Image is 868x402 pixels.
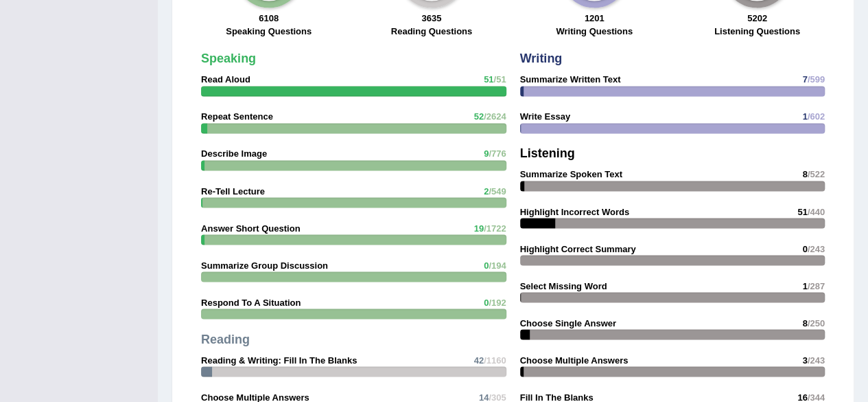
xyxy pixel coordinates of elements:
[484,148,489,159] span: 9
[808,243,825,254] span: /243
[473,111,483,122] span: 52
[520,52,563,65] strong: Writing
[802,111,807,122] span: 1
[520,280,607,291] strong: Select Missing Word
[489,186,506,196] span: /549
[201,111,273,122] strong: Repeat Sentence
[201,297,301,307] strong: Respond To A Situation
[520,206,629,216] strong: Highlight Incorrect Words
[484,260,489,270] span: 0
[484,111,506,122] span: /2624
[201,355,357,365] strong: Reading & Writing: Fill In The Blanks
[484,223,506,233] span: /1722
[484,297,489,307] span: 0
[797,392,807,402] span: 16
[201,74,250,85] strong: Read Aloud
[201,223,300,233] strong: Answer Short Question
[520,355,629,365] strong: Choose Multiple Answers
[484,186,489,196] span: 2
[489,260,506,270] span: /194
[802,317,807,328] span: 8
[201,148,267,159] strong: Describe Image
[802,355,807,365] span: 3
[808,74,825,85] span: /599
[556,25,633,38] label: Writing Questions
[802,280,807,291] span: 1
[484,74,493,85] span: 51
[808,317,825,328] span: /250
[714,25,800,38] label: Listening Questions
[226,25,312,38] label: Speaking Questions
[489,148,506,159] span: /776
[484,355,506,365] span: /1160
[493,74,506,85] span: /51
[808,206,825,216] span: /440
[802,74,807,85] span: 7
[808,355,825,365] span: /243
[201,392,309,402] strong: Choose Multiple Answers
[808,280,825,291] span: /287
[489,392,506,402] span: /305
[520,74,621,85] strong: Summarize Written Text
[585,13,605,23] strong: 1201
[808,392,825,402] span: /344
[797,206,807,216] span: 51
[808,111,825,122] span: /602
[201,186,265,196] strong: Re-Tell Lecture
[391,25,472,38] label: Reading Questions
[259,13,279,23] strong: 6108
[520,243,636,254] strong: Highlight Correct Summary
[802,169,807,179] span: 8
[520,169,622,179] strong: Summarize Spoken Text
[520,392,594,402] strong: Fill In The Blanks
[421,13,441,23] strong: 3635
[747,13,767,23] strong: 5202
[201,260,328,270] strong: Summarize Group Discussion
[808,169,825,179] span: /522
[520,111,570,122] strong: Write Essay
[520,146,575,160] strong: Listening
[489,297,506,307] span: /192
[473,355,483,365] span: 42
[201,332,250,346] strong: Reading
[520,317,616,328] strong: Choose Single Answer
[479,392,489,402] span: 14
[201,52,256,65] strong: Speaking
[802,243,807,254] span: 0
[473,223,483,233] span: 19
